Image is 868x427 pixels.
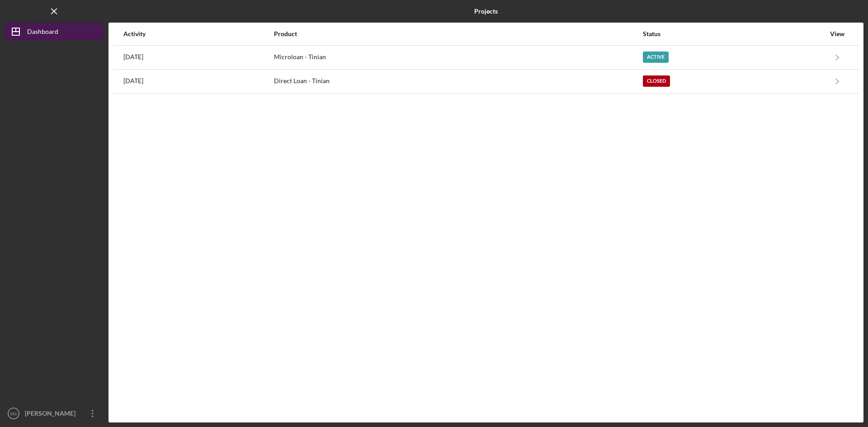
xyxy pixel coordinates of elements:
div: Activity [123,30,273,38]
div: View [826,30,849,38]
div: Direct Loan - Tinian [274,70,642,93]
text: MS [10,411,17,416]
div: Dashboard [27,23,58,43]
button: Dashboard [5,23,104,41]
div: [PERSON_NAME] [23,404,81,425]
div: Product [274,30,642,38]
button: MS[PERSON_NAME] [5,404,104,422]
div: Active [643,52,669,63]
div: Status [643,30,825,38]
time: 2025-02-10 23:10 [123,77,143,84]
b: Projects [474,8,498,15]
div: Microloan - Tinian [274,46,642,69]
div: Closed [643,75,670,87]
time: 2025-08-19 03:54 [123,53,143,61]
